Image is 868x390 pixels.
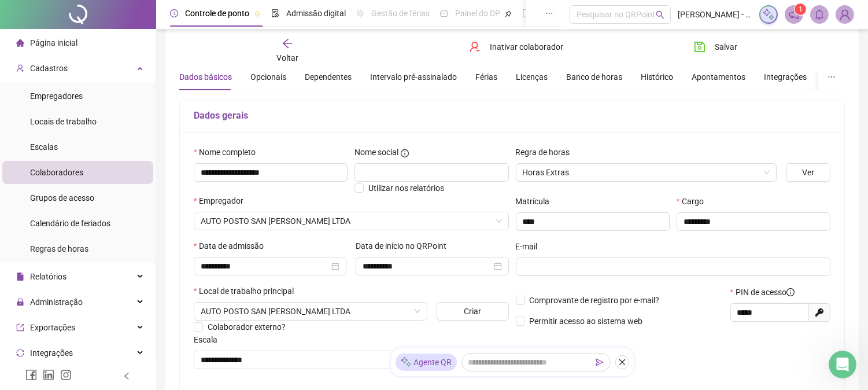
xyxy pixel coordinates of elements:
[566,71,622,83] div: Banco de horas
[356,240,454,252] label: Data de início no QRPoint
[814,9,825,20] span: bell
[678,8,752,21] span: [PERSON_NAME] - [PERSON_NAME]
[694,41,706,53] span: save
[516,71,548,83] div: Licenças
[201,303,420,320] span: RUA ELVINO RAMOS NOGUEIRA 1297 CENTRO SAO GABRIEL DO OESTE MS
[692,71,745,83] div: Apontamentos
[30,193,94,203] span: Grupos de acesso
[400,356,412,369] img: sparkle-icon.fc2bf0ac1784a2077858766a79e2daf3.svg
[16,323,24,332] span: export
[16,298,24,306] span: lock
[123,372,131,380] span: left
[194,285,301,297] label: Local de trabalho principal
[30,272,67,281] span: Relatórios
[194,240,271,252] label: Data de admissão
[789,9,799,20] span: notification
[641,71,673,83] div: Histórico
[762,8,775,21] img: sparkle-icon.fc2bf0ac1784a2077858766a79e2daf3.svg
[530,296,660,305] span: Comprovante de registro por e-mail?
[618,358,626,366] span: close
[16,64,24,72] span: user-add
[30,38,77,47] span: Página inicial
[194,109,830,123] h5: Dados gerais
[60,369,72,381] span: instagram
[530,317,643,326] span: Permitir acesso ao sistema web
[455,9,500,18] span: Painel do DP
[30,323,75,332] span: Exportações
[370,71,457,83] div: Intervalo pré-assinalado
[16,349,24,357] span: sync
[396,354,457,371] div: Agente QR
[354,146,398,159] span: Nome social
[201,212,502,230] span: AUTO POSTO SAN MARTIN LTDA
[254,10,261,17] span: pushpin
[30,142,58,152] span: Escalas
[16,39,24,47] span: home
[271,9,279,17] span: file-done
[16,273,24,281] span: file
[656,10,664,19] span: search
[30,219,110,228] span: Calendário de feriados
[685,38,746,56] button: Salvar
[786,288,795,296] span: info-circle
[30,297,83,307] span: Administração
[185,9,249,18] span: Controle de ponto
[25,369,37,381] span: facebook
[522,9,530,17] span: book
[802,166,814,179] span: Ver
[250,71,286,83] div: Opcionais
[764,71,807,83] div: Integrações
[596,358,604,366] span: send
[371,9,430,18] span: Gestão de férias
[179,71,232,83] div: Dados básicos
[440,9,448,17] span: dashboard
[736,286,795,299] span: PIN de acesso
[30,168,83,177] span: Colaboradores
[30,244,88,253] span: Regras de horas
[401,149,409,157] span: info-circle
[276,53,298,62] span: Voltar
[516,146,578,159] label: Regra de horas
[282,38,293,49] span: arrow-left
[43,369,54,381] span: linkedin
[799,5,803,13] span: 1
[194,333,225,346] label: Escala
[208,322,286,332] span: Colaborador externo?
[356,9,364,17] span: sun
[30,348,73,358] span: Integrações
[795,3,806,15] sup: 1
[475,71,497,83] div: Férias
[829,351,856,378] iframe: Intercom live chat
[368,183,444,193] span: Utilizar nos relatórios
[516,195,557,208] label: Matrícula
[437,302,508,321] button: Criar
[818,64,845,90] button: ellipsis
[286,9,346,18] span: Admissão digital
[305,71,352,83] div: Dependentes
[505,10,512,17] span: pushpin
[523,164,770,181] span: Horas Extras
[516,240,545,253] label: E-mail
[490,41,563,53] span: Inativar colaborador
[469,41,481,53] span: user-delete
[460,38,572,56] button: Inativar colaborador
[464,305,481,318] span: Criar
[786,163,830,182] button: Ver
[828,73,836,81] span: ellipsis
[30,117,97,126] span: Locais de trabalho
[170,9,178,17] span: clock-circle
[30,64,68,73] span: Cadastros
[715,41,737,53] span: Salvar
[30,91,83,101] span: Empregadores
[545,9,553,17] span: ellipsis
[836,6,854,23] img: 55617
[194,194,251,207] label: Empregador
[194,146,263,159] label: Nome completo
[677,195,711,208] label: Cargo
